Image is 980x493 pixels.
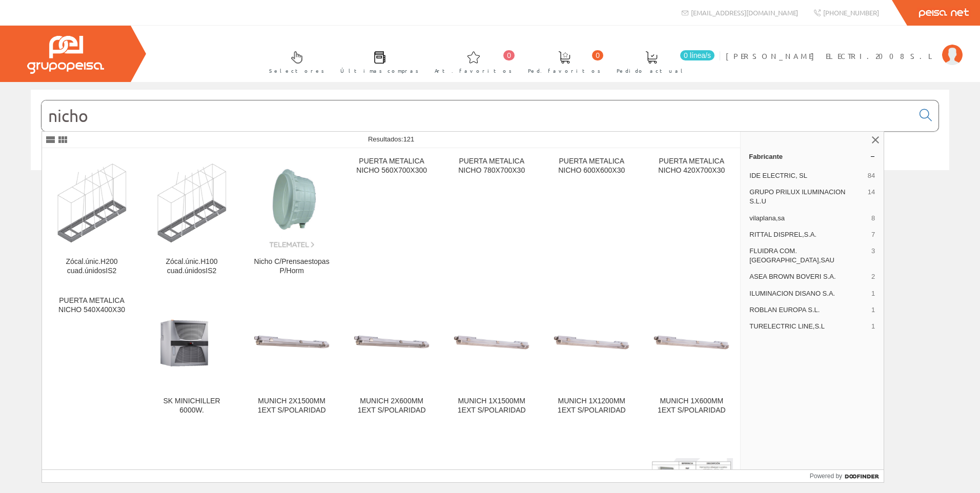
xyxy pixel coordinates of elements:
[450,397,533,415] div: MUNICH 1X1500MM 1EXT S/POLARIDAD
[868,171,875,180] span: 84
[150,161,233,244] img: Zócal.únic.H100 cuad.únidosIS2
[810,470,884,482] a: Powered by
[680,50,714,60] span: 0 línea/s
[749,289,867,298] span: ILUMINACION DISANO S.A.
[342,288,441,427] a: MUNICH 2X600MM 1EXT S/POLARIDAD MUNICH 2X600MM 1EXT S/POLARIDAD
[442,149,541,287] a: PUERTA METALICA NICHO 780X700X30
[749,272,867,281] span: ASEA BROWN BOVERI S.A.
[150,257,233,276] div: Zócal.únic.H100 cuad.únidosIS2
[242,149,341,287] a: Nicho C/Prensaestopas P/Horm Nicho C/Prensaestopas P/Horm
[550,301,633,384] img: MUNICH 1X1200MM 1EXT S/POLARIDAD
[650,157,733,175] div: PUERTA METALICA NICHO 420X700X30
[342,149,441,287] a: PUERTA METALICA NICHO 560X700X300
[368,135,414,143] span: Resultados:
[435,66,512,76] span: Art. favoritos
[642,288,741,427] a: MUNICH 1X600MM 1EXT S/POLARIDAD MUNICH 1X600MM 1EXT S/POLARIDAD
[142,149,241,287] a: Zócal.únic.H100 cuad.únidosIS2 Zócal.únic.H100 cuad.únidosIS2
[642,149,741,287] a: PUERTA METALICA NICHO 420X700X30
[741,148,884,165] a: Fabricante
[871,305,875,315] span: 1
[50,161,133,244] img: Zócal.únic.H200 cuad.únidosIS2
[250,257,333,276] div: Nicho C/Prensaestopas P/Horm
[269,66,324,76] span: Selectores
[27,36,104,74] img: Grupo Peisa
[442,288,541,427] a: MUNICH 1X1500MM 1EXT S/POLARIDAD MUNICH 1X1500MM 1EXT S/POLARIDAD
[542,149,641,287] a: PUERTA METALICA NICHO 600X600X30
[871,230,875,239] span: 7
[650,301,733,384] img: MUNICH 1X600MM 1EXT S/POLARIDAD
[871,272,875,281] span: 2
[350,157,433,175] div: PUERTA METALICA NICHO 560X700X300
[250,397,333,415] div: MUNICH 2X1500MM 1EXT S/POLARIDAD
[749,322,867,331] span: TURELECTRIC LINE,S.L
[691,8,798,17] span: [EMAIL_ADDRESS][DOMAIN_NAME]
[528,66,601,76] span: Ped. favoritos
[550,157,633,175] div: PUERTA METALICA NICHO 600X600X30
[50,257,133,276] div: Zócal.únic.H200 cuad.únidosIS2
[142,288,241,427] a: SK MINICHILLER 6000W. SK MINICHILLER 6000W.
[403,135,415,143] span: 121
[550,397,633,415] div: MUNICH 1X1200MM 1EXT S/POLARIDAD
[242,288,341,427] a: MUNICH 2X1500MM 1EXT S/POLARIDAD MUNICH 2X1500MM 1EXT S/POLARIDAD
[871,214,875,223] span: 8
[542,288,641,427] a: MUNICH 1X1200MM 1EXT S/POLARIDAD MUNICH 1X1200MM 1EXT S/POLARIDAD
[871,289,875,298] span: 1
[592,50,603,60] span: 0
[868,188,875,206] span: 14
[810,471,842,481] span: Powered by
[503,50,515,60] span: 0
[150,312,233,374] img: SK MINICHILLER 6000W.
[330,43,424,80] a: Últimas compras
[250,301,333,384] img: MUNICH 2X1500MM 1EXT S/POLARIDAD
[450,301,533,384] img: MUNICH 1X1500MM 1EXT S/POLARIDAD
[450,157,533,175] div: PUERTA METALICA NICHO 780X700X30
[749,230,867,239] span: RITTAL DISPREL,S.A.
[259,43,330,80] a: Selectores
[42,288,141,427] a: PUERTA METALICA NICHO 540X400X30
[823,8,879,17] span: [PHONE_NUMBER]
[749,188,864,206] span: GRUPO PRILUX ILUMINACION S.L.U
[50,296,133,315] div: PUERTA METALICA NICHO 540X400X30
[749,246,867,265] span: FLUIDRA COM.[GEOGRAPHIC_DATA],SAU
[257,157,326,249] img: Nicho C/Prensaestopas P/Horm
[31,183,949,192] div: © Grupo Peisa
[871,246,875,265] span: 3
[42,100,913,131] input: Buscar...
[350,301,433,384] img: MUNICH 2X600MM 1EXT S/POLARIDAD
[150,397,233,415] div: SK MINICHILLER 6000W.
[350,397,433,415] div: MUNICH 2X600MM 1EXT S/POLARIDAD
[749,214,867,223] span: vilaplana,sa
[749,171,864,180] span: IDE ELECTRIC, SL
[650,397,733,415] div: MUNICH 1X600MM 1EXT S/POLARIDAD
[749,305,867,315] span: ROBLAN EUROPA S.L.
[726,43,963,52] a: [PERSON_NAME] ELECTRI.2008 S.L
[340,66,419,76] span: Últimas compras
[42,149,141,287] a: Zócal.únic.H200 cuad.únidosIS2 Zócal.únic.H200 cuad.únidosIS2
[726,51,937,61] span: [PERSON_NAME] ELECTRI.2008 S.L
[617,66,686,76] span: Pedido actual
[871,322,875,331] span: 1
